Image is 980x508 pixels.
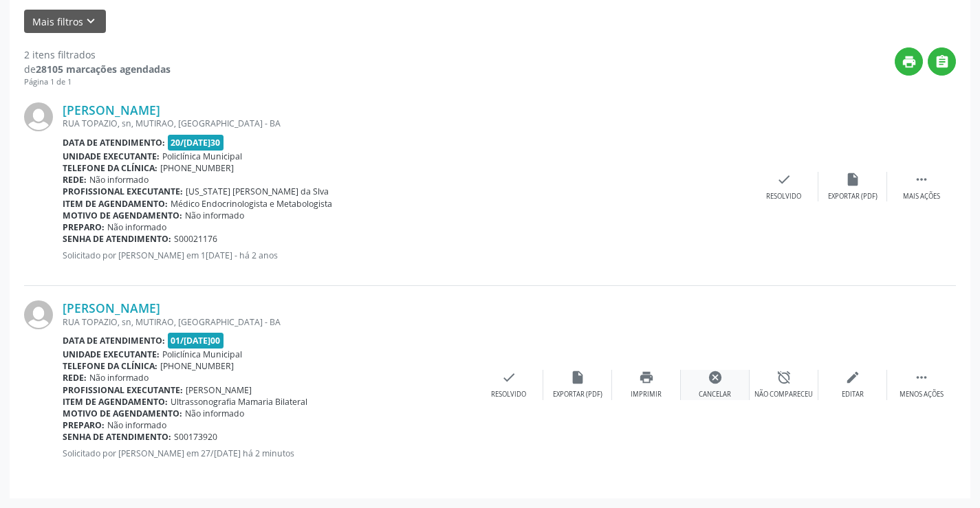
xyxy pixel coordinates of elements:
b: Rede: [63,372,87,384]
p: Solicitado por [PERSON_NAME] em 27/[DATE] há 2 minutos [63,448,475,459]
div: Cancelar [699,390,731,399]
i: edit [845,370,860,385]
i: keyboard_arrow_down [83,14,98,29]
div: Mais ações [903,192,940,201]
div: RUA TOPAZIO, sn, MUTIRAO, [GEOGRAPHIC_DATA] - BA [63,316,475,328]
span: [PHONE_NUMBER] [160,162,234,174]
span: Policlínica Municipal [162,151,242,162]
span: Médico Endocrinologista e Metabologista [171,198,332,210]
i: check [501,370,516,385]
img: img [24,300,53,329]
b: Unidade executante: [63,151,160,162]
img: img [24,102,53,131]
span: Não informado [107,419,166,431]
div: Editar [842,390,864,399]
b: Motivo de agendamento: [63,210,182,221]
b: Profissional executante: [63,186,183,197]
a: [PERSON_NAME] [63,300,160,316]
b: Telefone da clínica: [63,162,157,174]
strong: 28105 marcações agendadas [36,63,171,76]
a: [PERSON_NAME] [63,102,160,118]
div: Não compareceu [754,390,813,399]
b: Telefone da clínica: [63,360,157,372]
span: [PHONE_NUMBER] [160,360,234,372]
b: Data de atendimento: [63,137,165,148]
div: Imprimir [631,390,662,399]
p: Solicitado por [PERSON_NAME] em 1[DATE] - há 2 anos [63,250,750,261]
span: [PERSON_NAME] [186,384,252,396]
i: check [776,172,792,187]
div: de [24,62,171,76]
div: 2 itens filtrados [24,47,171,62]
span: 01/[DATE]00 [168,333,224,349]
div: Menos ações [900,390,944,399]
div: Resolvido [766,192,801,201]
span: Não informado [89,174,149,186]
span: Não informado [107,221,166,233]
span: Não informado [185,408,244,419]
div: Página 1 de 1 [24,76,171,88]
i: print [902,54,917,69]
b: Item de agendamento: [63,198,168,210]
i: print [639,370,654,385]
span: Ultrassonografia Mamaria Bilateral [171,396,307,408]
span: Não informado [89,372,149,384]
div: RUA TOPAZIO, sn, MUTIRAO, [GEOGRAPHIC_DATA] - BA [63,118,750,129]
span: S00173920 [174,431,217,443]
b: Unidade executante: [63,349,160,360]
i: alarm_off [776,370,792,385]
i: insert_drive_file [845,172,860,187]
b: Senha de atendimento: [63,233,171,245]
b: Senha de atendimento: [63,431,171,443]
span: S00021176 [174,233,217,245]
button:  [928,47,956,76]
i: insert_drive_file [570,370,585,385]
b: Data de atendimento: [63,335,165,346]
button: print [895,47,923,76]
div: Resolvido [491,390,526,399]
div: Exportar (PDF) [553,390,602,399]
div: Exportar (PDF) [828,192,878,201]
i:  [935,54,950,69]
i:  [914,370,929,385]
b: Item de agendamento: [63,396,168,408]
b: Preparo: [63,221,105,233]
b: Motivo de agendamento: [63,408,182,419]
span: Não informado [185,210,244,221]
b: Preparo: [63,419,105,431]
span: [US_STATE] [PERSON_NAME] da Slva [186,186,329,197]
button: Mais filtroskeyboard_arrow_down [24,10,106,34]
i:  [914,172,929,187]
b: Rede: [63,174,87,186]
i: cancel [708,370,723,385]
b: Profissional executante: [63,384,183,396]
span: Policlínica Municipal [162,349,242,360]
span: 20/[DATE]30 [168,135,224,151]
